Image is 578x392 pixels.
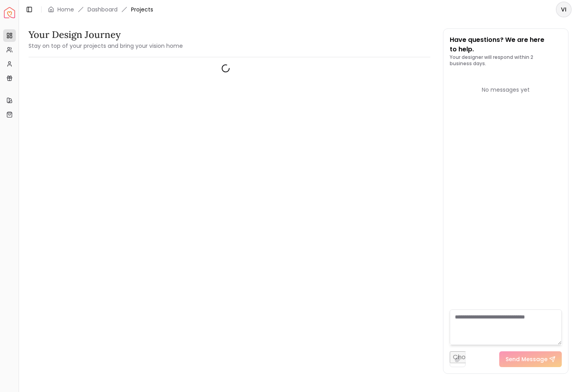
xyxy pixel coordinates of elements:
a: Home [57,6,74,13]
div: No messages yet [450,86,562,94]
p: Have questions? We are here to help. [450,35,562,54]
button: VI [556,2,572,17]
a: Spacejoy [4,7,15,18]
a: Dashboard [87,6,118,13]
p: Your designer will respond within 2 business days. [450,54,562,67]
img: Spacejoy Logo [4,7,15,18]
nav: breadcrumb [48,6,153,13]
span: Projects [131,6,153,13]
span: VI [557,2,571,17]
small: Stay on top of your projects and bring your vision home [29,42,183,50]
h3: Your Design Journey [29,28,183,41]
